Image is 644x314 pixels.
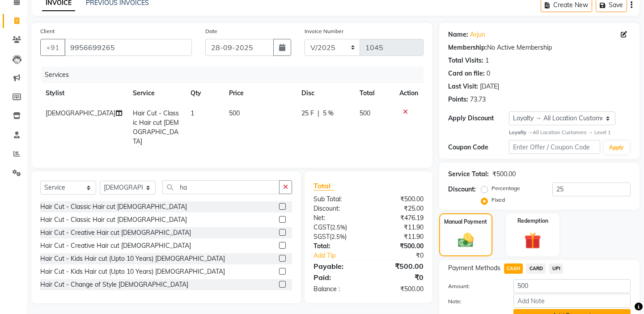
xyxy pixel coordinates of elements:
[441,282,507,290] label: Amount:
[40,241,191,250] div: Hair Cut - Creative Hair cut [DEMOGRAPHIC_DATA]
[448,56,483,65] div: Total Visits:
[40,202,187,212] div: Hair Cut - Classic Hair cut [DEMOGRAPHIC_DATA]
[205,27,217,35] label: Date
[162,180,280,194] input: Search or Scan
[509,140,600,154] input: Enter Offer / Coupon Code
[307,261,369,272] div: Payable:
[448,95,468,104] div: Points:
[480,82,499,91] div: [DATE]
[604,141,629,154] button: Apply
[509,129,631,136] div: All Location Customers → Level 1
[513,294,631,308] input: Add Note
[40,27,55,35] label: Client
[487,69,490,78] div: 0
[40,228,191,238] div: Hair Cut - Creative Hair cut [DEMOGRAPHIC_DATA]
[448,69,485,78] div: Card on file:
[318,109,319,118] span: |
[314,233,330,241] span: SGST
[307,213,369,223] div: Net:
[470,30,485,39] a: Arjun
[307,272,369,283] div: Paid:
[307,223,369,232] div: ( )
[448,114,509,123] div: Apply Discount
[448,43,631,52] div: No Active Membership
[354,83,394,103] th: Total
[64,39,192,56] input: Search by Name/Mobile/Email/Code
[332,224,345,231] span: 2.5%
[448,43,487,52] div: Membership:
[307,232,369,242] div: ( )
[314,223,330,231] span: CGST
[224,83,296,103] th: Price
[40,254,225,263] div: Hair Cut - Kids Hair cut (Upto 10 Years) [DEMOGRAPHIC_DATA]
[305,27,343,35] label: Invoice Number
[549,263,563,274] span: UPI
[369,242,430,251] div: ₹500.00
[379,251,430,260] div: ₹0
[369,272,430,283] div: ₹0
[492,170,516,179] div: ₹500.00
[448,30,468,39] div: Name:
[369,204,430,213] div: ₹25.00
[307,204,369,213] div: Discount:
[40,39,65,56] button: +91
[46,109,115,117] span: [DEMOGRAPHIC_DATA]
[491,184,520,192] label: Percentage
[191,109,194,117] span: 1
[369,195,430,204] div: ₹500.00
[448,263,500,273] span: Payment Methods
[40,267,225,276] div: Hair Cut - Kids Hair cut (Upto 10 Years) [DEMOGRAPHIC_DATA]
[394,83,424,103] th: Action
[314,181,334,191] span: Total
[127,83,186,103] th: Service
[491,196,505,204] label: Fixed
[307,284,369,294] div: Balance :
[448,170,489,179] div: Service Total:
[448,82,478,91] div: Last Visit:
[448,143,509,152] div: Coupon Code
[301,109,314,118] span: 25 F
[470,95,486,104] div: 73.73
[369,213,430,223] div: ₹476.19
[369,261,430,272] div: ₹500.00
[517,217,548,225] label: Redemption
[40,280,188,289] div: Hair Cut - Change of Style [DEMOGRAPHIC_DATA]
[485,56,489,65] div: 1
[229,109,240,117] span: 500
[369,223,430,232] div: ₹11.90
[444,218,487,226] label: Manual Payment
[504,263,523,274] span: CASH
[369,284,430,294] div: ₹500.00
[441,297,507,306] label: Note:
[185,83,224,103] th: Qty
[133,109,179,145] span: Hair Cut - Classic Hair cut [DEMOGRAPHIC_DATA]
[513,279,631,293] input: Amount
[307,242,369,251] div: Total:
[40,83,127,103] th: Stylist
[360,109,370,117] span: 500
[296,83,354,103] th: Disc
[307,195,369,204] div: Sub Total:
[331,233,345,240] span: 2.5%
[323,109,334,118] span: 5 %
[448,185,476,194] div: Discount:
[41,67,430,83] div: Services
[453,231,479,249] img: _cash.svg
[509,129,533,136] strong: Loyalty →
[519,230,546,251] img: _gift.svg
[307,251,379,260] a: Add Tip
[369,232,430,242] div: ₹11.90
[526,263,546,274] span: CARD
[40,215,187,225] div: Hair Cut - Classic Hair cut [DEMOGRAPHIC_DATA]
